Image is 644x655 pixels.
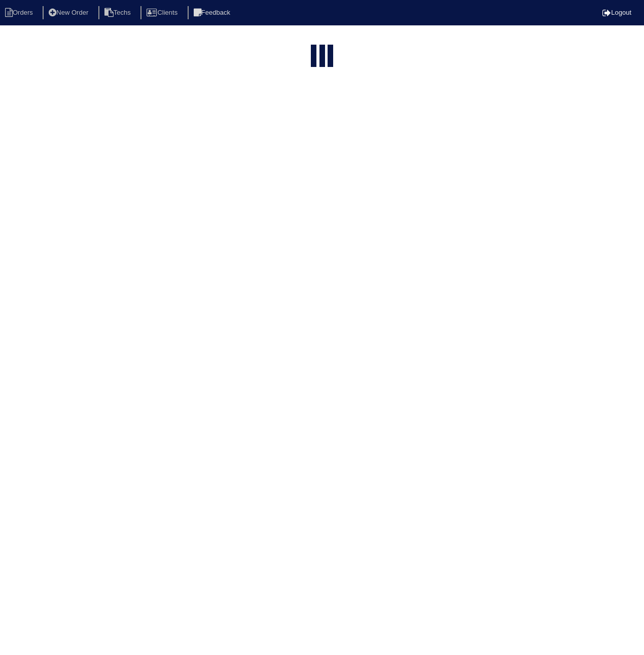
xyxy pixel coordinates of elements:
li: Feedback [188,6,238,20]
li: New Order [43,6,96,20]
a: Techs [98,9,139,16]
div: loading... [319,45,325,69]
a: Clients [140,9,186,16]
a: New Order [43,9,96,16]
a: Logout [602,9,631,16]
li: Techs [98,6,139,20]
li: Clients [140,6,186,20]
